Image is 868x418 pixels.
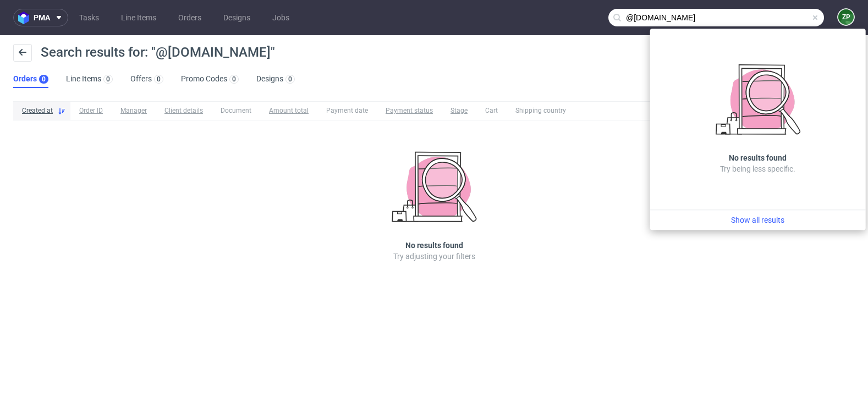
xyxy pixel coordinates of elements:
div: 0 [42,75,46,83]
span: pma [34,14,50,21]
h3: No results found [405,240,463,251]
button: pma [13,9,68,26]
img: logo [18,12,34,24]
a: Orders [172,9,208,26]
span: Document [221,106,251,116]
a: Line Items [114,9,163,26]
span: Order ID [79,106,103,116]
span: Client details [164,106,203,116]
a: Line Items0 [66,70,113,88]
div: 0 [106,75,110,83]
a: Offers0 [130,70,163,88]
a: Jobs [266,9,296,26]
span: Stage [451,106,468,116]
span: Search results for: "@[DOMAIN_NAME]" [41,45,275,60]
a: Designs0 [256,70,295,88]
a: Show all results [655,215,861,226]
span: Amount total [269,106,309,116]
a: Promo Codes0 [181,70,239,88]
div: 0 [232,75,236,83]
a: Tasks [73,9,106,26]
a: Designs [217,9,257,26]
span: Payment date [326,106,368,116]
h3: No results found [729,152,787,163]
p: Try adjusting your filters [393,251,475,262]
span: Created at [22,106,53,116]
span: Shipping country [515,106,566,116]
span: Cart [485,106,498,116]
span: Manager [120,106,147,116]
div: 0 [288,75,292,83]
figcaption: ZP [838,9,854,25]
a: Orders0 [13,70,48,88]
p: Try being less specific. [720,163,795,174]
div: 0 [157,75,161,83]
span: Payment status [386,106,433,116]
